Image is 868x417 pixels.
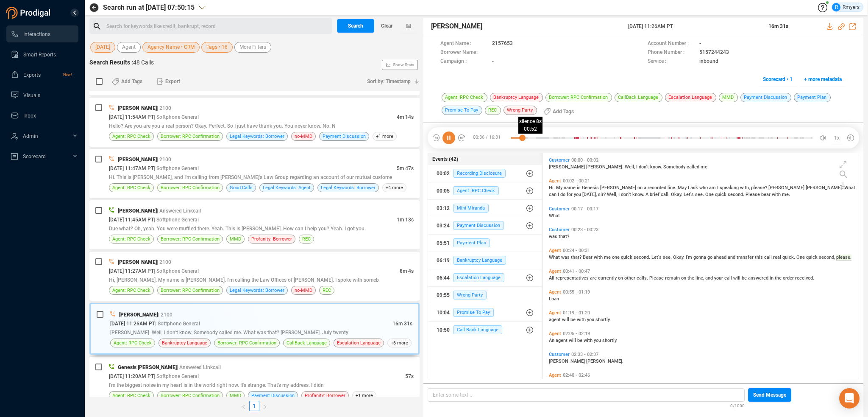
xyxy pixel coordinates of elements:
[103,3,195,13] span: Search run at [DATE] 07:50:15
[112,392,150,400] span: Agent: RPC Check
[118,364,177,370] span: Genesis [PERSON_NAME]
[556,275,590,281] span: representatives
[453,291,487,299] span: Wrong Party
[428,287,542,304] button: 09:55Wrong Party
[23,92,40,98] span: Visuals
[709,185,717,190] span: am
[782,192,790,197] span: me.
[428,165,542,182] button: 00:02Recording Disclosure
[644,185,648,190] span: a
[118,259,157,265] span: [PERSON_NAME]
[437,323,450,337] div: 10:50
[147,42,195,53] span: Agency Name • CRM
[835,3,838,11] span: R
[453,204,489,213] span: Mini Miranda
[23,31,50,37] span: Interactions
[323,132,366,140] span: Payment Discussion
[699,185,709,190] span: who
[582,185,600,190] span: Genesis
[724,275,733,281] span: call
[6,107,78,124] li: Inbox
[428,200,542,217] button: 03:12Mini Miranda
[112,184,150,192] span: Agent: RPC Check
[699,39,701,48] span: -
[161,132,220,140] span: Borrower: RPC Confirmation
[717,185,720,190] span: I
[397,114,414,120] span: 4m 14s
[154,373,199,379] span: | Softphone General
[428,322,542,339] button: 10:50Call Back Language
[768,185,806,190] span: [PERSON_NAME]
[678,185,688,190] span: May
[118,157,157,162] span: [PERSON_NAME]
[621,192,632,197] span: don't
[161,286,220,294] span: Borrower: RPC Confirmation
[321,184,376,192] span: Legal Keywords: Borrower
[693,255,707,260] span: gonna
[177,364,221,370] span: | Answered Linkcall
[112,132,150,140] span: Agent: RPC Check
[239,42,266,53] span: More Filters
[618,275,624,281] span: on
[295,286,312,294] span: no-MMD
[437,306,450,319] div: 10:04
[453,273,504,282] span: Escalation Language
[574,192,582,197] span: you
[154,268,199,274] span: | Softphone General
[367,75,411,88] span: Sort by: Timestamp
[834,131,840,145] span: 1x
[562,317,570,322] span: will
[618,192,621,197] span: I
[728,192,746,197] span: second.
[165,75,180,88] span: Export
[437,184,450,198] div: 00:05
[154,217,199,223] span: | Softphone General
[397,165,414,171] span: 5m 47s
[770,275,775,281] span: in
[112,235,150,243] span: Agent: RPC Check
[773,255,782,260] span: real
[121,75,142,88] span: Add Tags
[636,164,639,170] span: I
[705,192,715,197] span: One
[6,87,78,104] li: Visuals
[154,114,199,120] span: | Softphone General
[753,388,786,402] span: Send Message
[639,164,650,170] span: don't
[607,192,618,197] span: Well,
[742,275,748,281] span: be
[720,185,740,190] span: speaking
[690,185,699,190] span: ask
[695,192,705,197] span: see.
[109,382,324,388] span: I'm the biggest noise in my heart is in the world right now. It's strange. That's my address. I didn
[751,185,768,190] span: please?
[109,268,154,274] span: [DATE] 11:27AM PT
[157,157,171,162] span: | 2100
[663,255,673,260] span: see.
[241,404,246,409] span: left
[836,255,851,260] span: please.
[577,185,582,190] span: is
[161,235,220,243] span: Borrower: RPC Confirmation
[352,391,376,400] span: +1 more
[63,66,72,83] span: New!
[699,48,729,57] span: 5157244243
[142,42,200,53] button: Agency Name • CRM
[122,42,136,53] span: Agent
[392,321,412,327] span: 16m 31s
[89,98,420,147] div: [PERSON_NAME]| 2100[DATE] 11:54AM PT| Softphone General4m 14sHello? Are you are you a real person...
[109,165,154,171] span: [DATE] 11:47AM PT
[844,185,855,190] span: What
[119,312,158,318] span: [PERSON_NAME]
[109,226,366,232] span: Due what? Oh, yeah. You were muffled there. Yeah. This is [PERSON_NAME]. How can I help you? Yeah...
[538,105,579,118] button: Add Tags
[637,185,644,190] span: on
[405,373,414,379] span: 57s
[549,358,586,364] span: [PERSON_NAME]
[440,48,488,57] span: Borrower Name :
[634,255,651,260] span: second.
[11,25,72,42] a: Interactions
[453,238,490,247] span: Payment Plan
[492,39,513,48] span: 2157653
[206,42,228,53] span: Tags • 16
